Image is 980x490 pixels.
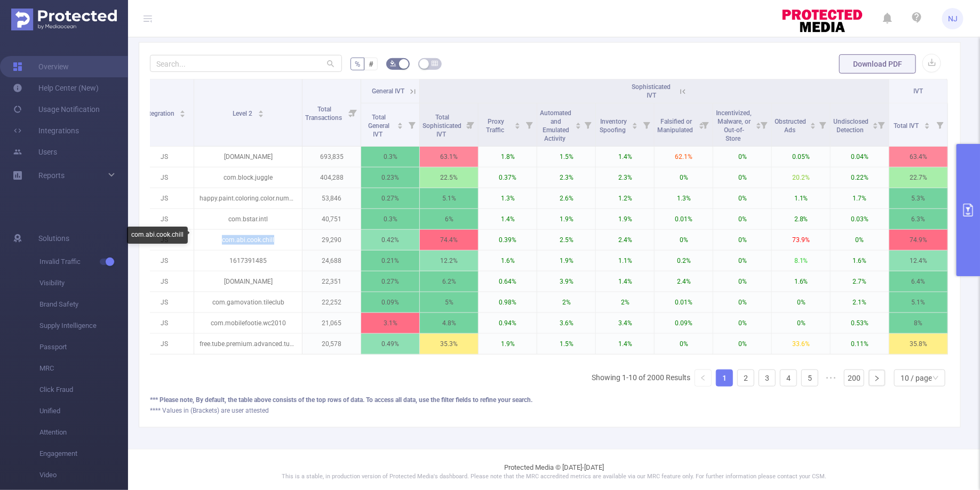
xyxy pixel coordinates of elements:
p: 0% [655,334,713,354]
p: 1.4% [596,334,654,354]
p: 5.1% [420,188,478,208]
i: icon: caret-up [397,121,403,124]
span: IVT [914,87,923,95]
p: 2.3% [596,167,654,188]
input: Search... [150,55,342,72]
div: Sort [397,121,403,127]
p: 0% [713,334,771,354]
i: icon: caret-up [180,109,186,112]
i: icon: bg-colors [390,60,396,67]
div: *** Please note, By default, the table above consists of the top rows of data. To access all data... [150,395,950,405]
span: Integration [144,110,176,117]
p: 3.9% [537,271,595,292]
p: com.abi.cook.chill [194,230,302,250]
p: 63.4% [889,147,947,167]
p: JS [136,188,194,208]
span: Total IVT [894,122,920,130]
p: 0.94% [479,313,537,333]
p: 3.4% [596,313,654,333]
p: 1.9% [537,209,595,229]
p: 693,835 [302,147,361,167]
p: 1.1% [596,251,654,271]
i: icon: left [700,375,706,381]
i: icon: caret-up [258,109,264,112]
span: Solutions [38,228,69,249]
p: 5.1% [889,292,947,312]
p: 0% [772,292,830,312]
p: 2.4% [596,230,654,250]
i: icon: caret-down [258,113,264,116]
span: Invalid Traffic [39,251,128,272]
p: 2.3% [537,167,595,188]
p: 1.4% [596,147,654,167]
span: Falsified or Manipulated [657,118,695,134]
div: Sort [810,121,816,127]
span: Sophisticated IVT [632,83,671,99]
p: 0% [772,313,830,333]
p: 0.3% [361,147,419,167]
a: Usage Notification [13,99,100,120]
p: com.bstar.intl [194,209,302,229]
p: 1.4% [596,271,654,292]
p: 6% [420,209,478,229]
i: icon: caret-down [397,125,403,128]
span: Incentivized, Malware, or Out-of-Store [716,109,752,142]
span: Reports [38,171,65,180]
span: Visibility [39,272,128,294]
p: 62.1% [655,147,713,167]
p: 22,252 [302,292,361,312]
i: Filter menu [874,103,889,146]
i: Filter menu [698,103,713,146]
p: 1.9% [596,209,654,229]
li: 1 [716,369,733,387]
p: 2.5% [537,230,595,250]
p: 1.6% [479,251,537,271]
p: 1.9% [537,251,595,271]
p: 73.9% [772,230,830,250]
p: 1.4% [479,209,537,229]
p: 1.7% [831,188,889,208]
p: 0% [713,167,771,188]
p: 6.4% [889,271,947,292]
p: 5% [420,292,478,312]
span: Proxy Traffic [486,118,506,134]
p: 8% [889,313,947,333]
p: 1617391485 [194,251,302,271]
p: [DOMAIN_NAME] [194,147,302,167]
span: Obstructed Ads [775,118,806,134]
p: 2.1% [831,292,889,312]
p: 40,751 [302,209,361,229]
li: 4 [780,369,797,387]
span: Engagement [39,443,128,464]
li: Previous Page [695,369,712,387]
span: % [355,60,360,68]
p: JS [136,251,194,271]
div: Sort [755,121,762,127]
i: icon: caret-down [576,125,581,128]
p: 35.8% [889,334,947,354]
p: com.gamovation.tileclub [194,292,302,312]
p: 404,288 [302,167,361,188]
p: 2.6% [537,188,595,208]
p: 0.2% [655,251,713,271]
li: Next Page [869,369,886,387]
p: 35.3% [420,334,478,354]
span: Video [39,464,128,486]
p: 29,290 [302,230,361,250]
li: 2 [737,369,754,387]
a: Users [13,141,57,163]
p: 2.4% [655,271,713,292]
a: 3 [759,370,775,386]
p: happy.paint.coloring.color.number [194,188,302,208]
p: 0.04% [831,147,889,167]
p: JS [136,271,194,292]
p: 22,351 [302,271,361,292]
p: 0.01% [655,292,713,312]
img: Protected Media [11,9,117,30]
li: 5 [801,369,818,387]
a: 1 [716,370,732,386]
div: Sort [924,121,930,127]
i: Filter menu [580,103,595,146]
p: 6.3% [889,209,947,229]
span: MRC [39,358,128,379]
